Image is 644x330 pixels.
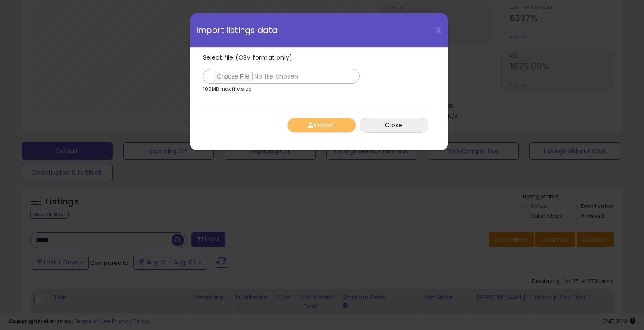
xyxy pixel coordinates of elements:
[203,87,252,91] p: 100MB max file size
[360,118,428,133] button: Close
[435,24,441,36] span: X
[197,26,278,35] span: Import listings data
[287,118,356,133] button: Import
[203,53,293,62] span: Select file (CSV format only)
